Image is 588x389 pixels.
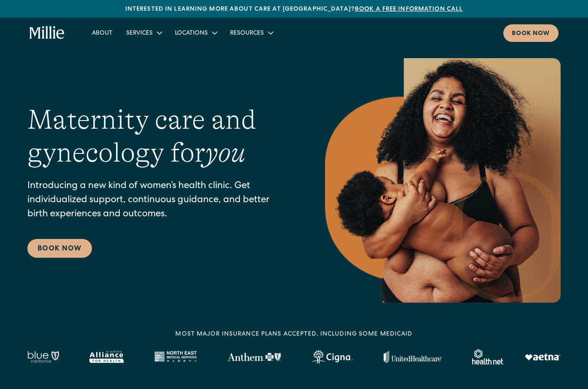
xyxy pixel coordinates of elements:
img: North East Medical Services logo [154,351,197,363]
div: Resources [223,26,279,40]
div: Locations [168,26,223,40]
img: Cigna logo [311,350,353,364]
div: Resources [230,29,264,38]
div: Services [119,26,168,40]
img: Alameda Alliance logo [89,351,123,363]
div: Book now [512,29,550,38]
p: Introducing a new kind of women’s health clinic. Get individualized support, continuous guidance,... [27,180,291,222]
a: Book Now [27,239,92,258]
img: Anthem Logo [228,353,281,361]
img: United Healthcare logo [384,351,442,363]
a: About [85,26,119,40]
div: Services [126,29,153,38]
em: you [205,137,245,168]
img: Smiling mother with her baby in arms, celebrating body positivity and the nurturing bond of postp... [325,58,561,303]
img: Healthnet logo [472,349,504,365]
img: Aetna logo [525,354,561,360]
div: Locations [175,29,208,38]
h1: Maternity care and gynecology for [27,103,291,169]
div: MOST MAJOR INSURANCE PLANS ACCEPTED, INCLUDING some MEDICAID [175,330,412,339]
a: Book a free information call [355,6,463,12]
img: Blue California logo [27,351,59,363]
a: Book now [503,24,558,42]
a: home [30,26,65,40]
